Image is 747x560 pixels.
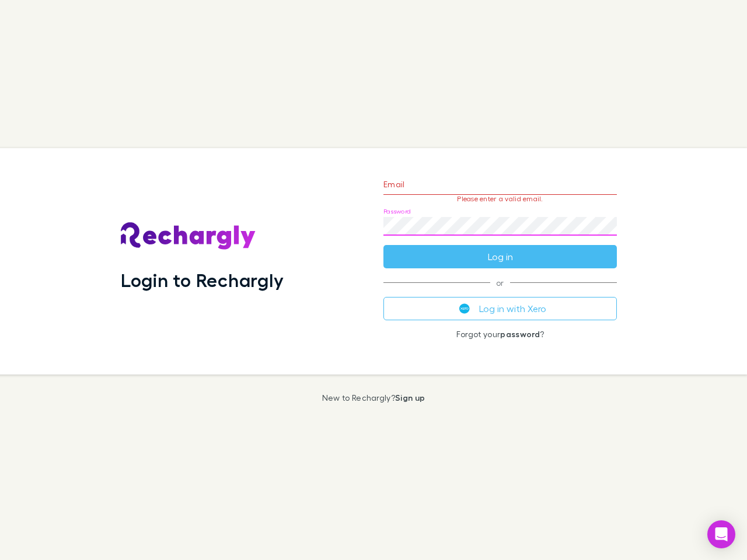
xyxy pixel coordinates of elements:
[383,330,617,339] p: Forgot your ?
[383,245,617,268] button: Log in
[383,297,617,320] button: Log in with Xero
[383,282,617,283] span: or
[459,303,470,314] img: Xero's logo
[395,393,425,402] a: Sign up
[500,329,540,339] a: password
[322,393,425,402] p: New to Rechargly?
[121,269,284,291] h1: Login to Rechargly
[707,520,735,548] div: Open Intercom Messenger
[383,207,411,216] label: Password
[121,222,256,250] img: Rechargly's Logo
[383,195,617,203] p: Please enter a valid email.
